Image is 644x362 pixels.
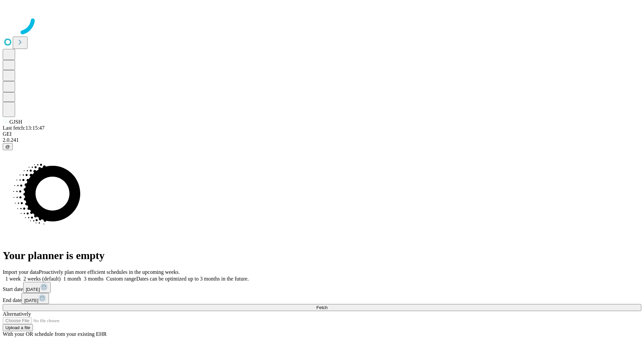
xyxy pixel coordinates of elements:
[3,125,45,131] span: Last fetch: 13:15:47
[3,137,641,143] div: 2.0.241
[23,282,51,293] button: [DATE]
[3,143,13,150] button: @
[3,282,641,293] div: Start date
[316,305,327,310] span: Fetch
[5,144,10,149] span: @
[24,298,38,303] span: [DATE]
[84,276,104,282] span: 3 months
[5,276,21,282] span: 1 week
[21,293,49,304] button: [DATE]
[26,287,40,292] span: [DATE]
[3,304,641,311] button: Fetch
[106,276,136,282] span: Custom range
[3,324,33,331] button: Upload a file
[23,276,61,282] span: 2 weeks (default)
[9,119,22,125] span: GJSH
[3,311,31,317] span: Alternatively
[3,131,641,137] div: GEI
[3,331,107,337] span: With your OR schedule from your existing EHR
[3,293,641,304] div: End date
[3,249,641,262] h1: Your planner is empty
[39,269,180,275] span: Proactively plan more efficient schedules in the upcoming weeks.
[3,269,39,275] span: Import your data
[63,276,81,282] span: 1 month
[136,276,249,282] span: Dates can be optimized up to 3 months in the future.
